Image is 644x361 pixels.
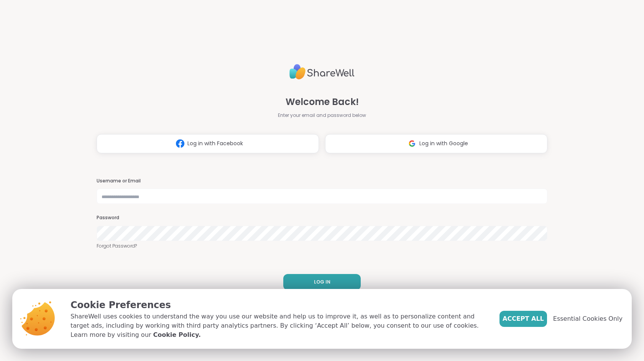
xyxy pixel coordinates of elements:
[187,139,243,148] span: Log in with Facebook
[97,178,547,184] h3: Username or Email
[503,314,544,323] span: Accept All
[325,134,547,153] button: Log in with Google
[283,274,361,290] button: LOG IN
[405,136,419,151] img: ShareWell Logomark
[153,330,200,340] a: Cookie Policy.
[71,298,487,312] p: Cookie Preferences
[97,215,547,221] h3: Password
[419,139,468,148] span: Log in with Google
[286,95,359,109] span: Welcome Back!
[553,314,623,323] span: Essential Cookies Only
[278,112,366,119] span: Enter your email and password below
[97,134,319,153] button: Log in with Facebook
[71,312,487,340] p: ShareWell uses cookies to understand the way you use our website and help us to improve it, as we...
[314,279,330,286] span: LOG IN
[289,61,355,83] img: ShareWell Logo
[173,136,187,151] img: ShareWell Logomark
[499,311,547,327] button: Accept All
[97,243,547,249] a: Forgot Password?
